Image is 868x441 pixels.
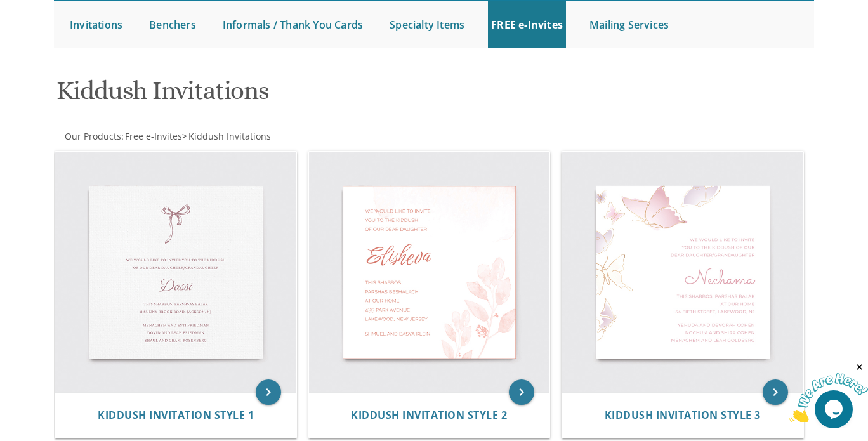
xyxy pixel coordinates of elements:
a: Invitations [67,1,126,48]
span: Free e-Invites [125,130,182,142]
a: Specialty Items [386,1,468,48]
div: : [54,130,434,143]
iframe: chat widget [789,362,868,422]
span: Kiddush Invitation Style 3 [605,408,761,422]
a: Kiddush Invitations [187,130,271,142]
span: > [182,130,271,142]
a: Kiddush Invitation Style 2 [351,409,507,421]
span: Kiddush Invitation Style 1 [98,408,254,422]
img: Kiddush Invitation Style 2 [309,152,549,392]
a: Mailing Services [586,1,672,48]
a: keyboard_arrow_right [256,379,281,405]
a: Our Products [63,130,121,142]
a: keyboard_arrow_right [509,379,534,405]
h1: Kiddush Invitations [56,77,554,114]
a: keyboard_arrow_right [763,379,788,405]
a: Informals / Thank You Cards [220,1,366,48]
a: Free e-Invites [124,130,182,142]
span: Kiddush Invitations [188,130,271,142]
span: Kiddush Invitation Style 2 [351,408,507,422]
a: Benchers [146,1,199,48]
a: Kiddush Invitation Style 1 [98,409,254,421]
a: FREE e-Invites [488,1,566,48]
a: Kiddush Invitation Style 3 [605,409,761,421]
img: Kiddush Invitation Style 3 [562,152,803,392]
img: Kiddush Invitation Style 1 [55,152,296,392]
